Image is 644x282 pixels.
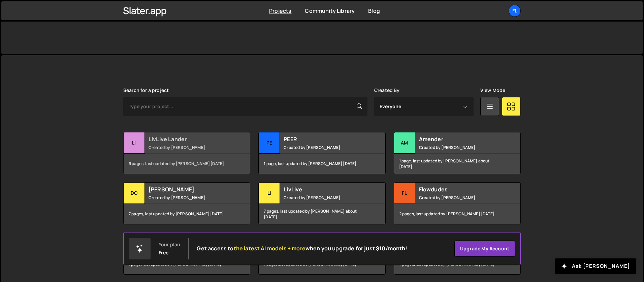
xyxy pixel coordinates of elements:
a: Li LivLive Created by [PERSON_NAME] 7 pages, last updated by [PERSON_NAME] about [DATE] [258,182,385,224]
a: Li LivLive Lander Created by [PERSON_NAME] 9 pages, last updated by [PERSON_NAME] [DATE] [123,132,250,174]
div: Li [259,183,280,204]
h2: [PERSON_NAME] [149,186,230,193]
h2: LivLive Lander [149,135,230,143]
div: 9 pages, last updated by [PERSON_NAME] [DATE] [124,154,250,174]
button: Ask [PERSON_NAME] [555,258,636,274]
label: Created By [374,88,400,93]
small: Created by [PERSON_NAME] [149,145,230,150]
small: Created by [PERSON_NAME] [419,145,500,150]
a: Upgrade my account [454,241,515,257]
div: Your plan [159,242,180,247]
div: 1 page, last updated by [PERSON_NAME] about [DATE] [394,154,520,174]
a: Fl Flowdudes Created by [PERSON_NAME] 2 pages, last updated by [PERSON_NAME] [DATE] [394,182,521,224]
div: Free [159,250,169,255]
a: Fl [509,5,521,17]
small: Created by [PERSON_NAME] [419,195,500,200]
small: Created by [PERSON_NAME] [149,195,230,200]
div: 1 page, last updated by [PERSON_NAME] [DATE] [259,154,385,174]
small: Created by [PERSON_NAME] [284,145,365,150]
span: the latest AI models + more [234,245,305,252]
h2: Get access to when you upgrade for just $10/month! [197,245,407,252]
a: Do [PERSON_NAME] Created by [PERSON_NAME] 7 pages, last updated by [PERSON_NAME] [DATE] [123,182,250,224]
div: 2 pages, last updated by [PERSON_NAME] [DATE] [394,204,520,224]
a: Blog [368,7,380,14]
a: Community Library [305,7,355,14]
h2: LivLive [284,186,365,193]
a: PE PEER Created by [PERSON_NAME] 1 page, last updated by [PERSON_NAME] [DATE] [258,132,385,174]
div: 7 pages, last updated by [PERSON_NAME] [DATE] [124,204,250,224]
small: Created by [PERSON_NAME] [284,195,365,200]
h2: PEER [284,135,365,143]
a: Am Amender Created by [PERSON_NAME] 1 page, last updated by [PERSON_NAME] about [DATE] [394,132,521,174]
a: Projects [269,7,291,14]
input: Type your project... [123,97,367,116]
div: PE [259,132,280,154]
div: Li [124,132,145,154]
h2: Flowdudes [419,186,500,193]
label: Search for a project [123,88,169,93]
label: View Mode [480,88,505,93]
h2: Amender [419,135,500,143]
div: Do [124,183,145,204]
div: Fl [394,183,415,204]
div: 7 pages, last updated by [PERSON_NAME] about [DATE] [259,204,385,224]
div: Am [394,132,415,154]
